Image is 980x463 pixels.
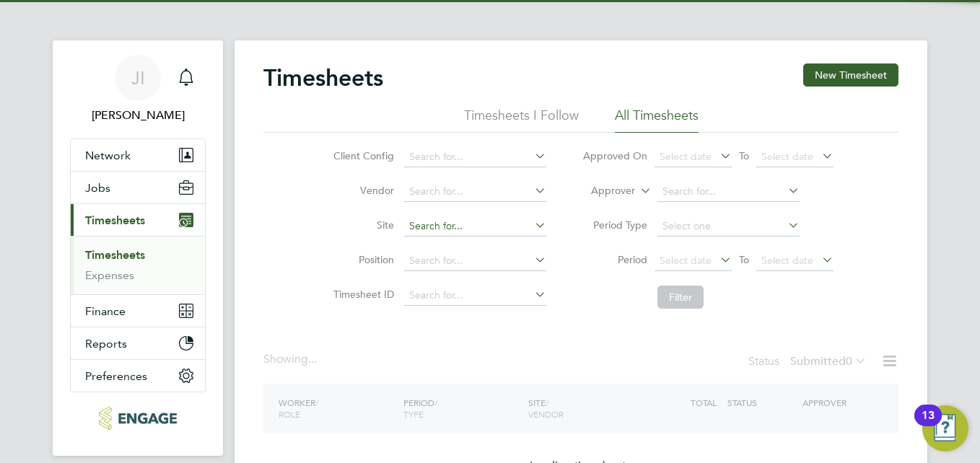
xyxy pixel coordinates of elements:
[70,107,206,124] span: Joseph Iragi
[657,182,800,202] input: Search for...
[735,250,753,269] span: To
[761,254,813,267] span: Select date
[85,213,145,227] span: Timesheets
[464,107,579,133] li: Timesheets I Follow
[71,236,205,294] div: Timesheets
[85,149,131,162] span: Network
[570,184,635,198] label: Approver
[85,337,127,350] span: Reports
[657,286,704,309] button: Filter
[71,360,205,392] button: Preferences
[85,304,126,318] span: Finance
[70,407,206,430] a: Go to home page
[846,354,852,369] span: 0
[329,253,394,266] label: Position
[263,352,320,367] div: Showing
[71,204,205,236] button: Timesheets
[71,172,205,203] button: Jobs
[615,107,699,133] li: All Timesheets
[922,405,968,451] button: Open Resource Center, 13 new notifications
[85,369,147,383] span: Preferences
[404,251,546,271] input: Search for...
[329,219,394,231] label: Site
[404,182,546,202] input: Search for...
[657,216,800,237] input: Select one
[329,149,394,162] label: Client Config
[660,150,712,163] span: Select date
[329,288,394,301] label: Timesheet ID
[660,254,712,267] span: Select date
[53,40,223,456] nav: Main navigation
[131,69,145,87] span: JI
[735,146,753,165] span: To
[85,248,145,262] a: Timesheets
[404,286,546,306] input: Search for...
[404,147,546,167] input: Search for...
[71,327,205,359] button: Reports
[263,63,383,92] h2: Timesheets
[85,181,110,195] span: Jobs
[71,295,205,327] button: Finance
[582,219,647,231] label: Period Type
[329,184,394,197] label: Vendor
[71,139,205,171] button: Network
[70,55,206,124] a: JI[PERSON_NAME]
[582,253,647,266] label: Period
[803,63,898,87] button: New Timesheet
[85,268,134,282] a: Expenses
[99,407,176,430] img: educationmattersgroup-logo-retina.png
[790,354,867,369] label: Submitted
[404,216,546,237] input: Search for...
[308,352,317,366] span: ...
[761,150,813,163] span: Select date
[582,149,647,162] label: Approved On
[922,415,935,434] div: 13
[748,352,870,372] div: Status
